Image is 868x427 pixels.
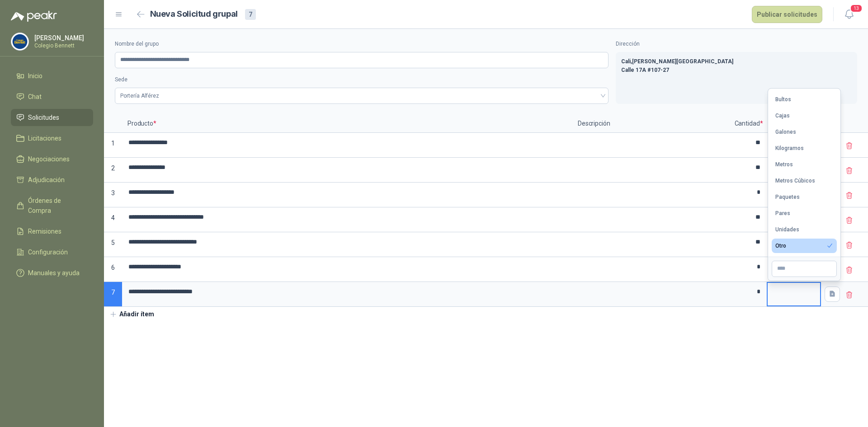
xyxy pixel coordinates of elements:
[11,150,93,168] a: Negociaciones
[11,67,93,84] a: Inicio
[104,282,122,307] p: 7
[28,268,80,278] span: Manuales y ayuda
[11,244,93,261] a: Configuración
[572,115,731,133] p: Descripción
[775,210,790,216] div: Pares
[28,154,70,164] span: Negociaciones
[28,113,59,122] span: Solicitudes
[775,194,800,200] div: Paquetes
[772,222,837,237] button: Unidades
[104,307,160,322] button: Añadir ítem
[11,88,93,105] a: Chat
[772,108,837,123] button: Cajas
[115,75,609,84] label: Sede
[11,171,93,188] a: Adjudicación
[28,133,61,143] span: Licitaciones
[775,161,793,168] div: Metros
[28,226,61,236] span: Remisiones
[28,247,68,257] span: Configuración
[772,157,837,172] button: Metros
[772,141,837,155] button: Kilogramos
[11,264,93,282] a: Manuales y ayuda
[11,33,28,50] img: Company Logo
[122,115,572,133] p: Producto
[772,92,837,107] button: Bultos
[772,206,837,221] button: Pares
[850,4,863,13] span: 13
[28,196,85,216] span: Órdenes de Compra
[11,223,93,240] a: Remisiones
[34,35,91,41] p: [PERSON_NAME]
[772,174,837,188] button: Metros Cúbicos
[621,57,852,66] p: Cali , [PERSON_NAME][GEOGRAPHIC_DATA]
[104,232,122,257] p: 5
[775,113,790,119] div: Cajas
[775,178,815,184] div: Metros Cúbicos
[245,9,256,20] div: 7
[104,207,122,232] p: 4
[104,257,122,282] p: 6
[775,243,786,249] div: Otro
[11,109,93,126] a: Solicitudes
[731,115,767,133] p: Cantidad
[775,226,799,233] div: Unidades
[752,6,822,23] button: Publicar solicitudes
[34,43,91,48] p: Colegio Bennett
[621,66,852,75] p: Calle 17A #107-27
[104,133,122,158] p: 1
[841,6,857,23] button: 13
[104,158,122,183] p: 2
[616,40,857,48] label: Dirección
[104,183,122,207] p: 3
[775,96,791,103] div: Bultos
[775,145,804,151] div: Kilogramos
[28,175,65,185] span: Adjudicación
[11,192,93,219] a: Órdenes de Compra
[11,11,57,22] img: Logo peakr
[767,115,821,133] p: Medida
[28,71,42,81] span: Inicio
[11,130,93,147] a: Licitaciones
[120,89,603,103] span: Portería Alférez
[150,8,238,21] h2: Nueva Solicitud grupal
[775,129,796,135] div: Galones
[28,92,42,102] span: Chat
[115,40,609,48] label: Nombre del grupo
[772,190,837,204] button: Paquetes
[772,239,837,253] button: Otro
[772,125,837,139] button: Galones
